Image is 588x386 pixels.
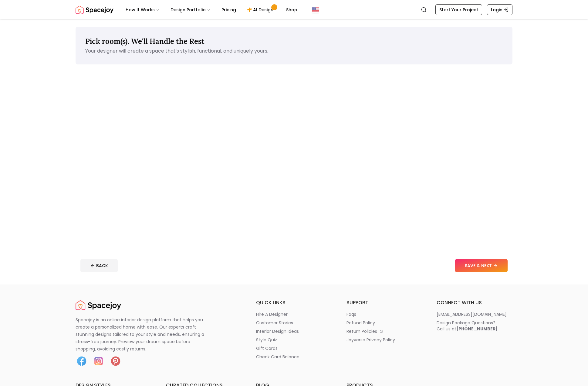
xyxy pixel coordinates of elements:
a: Design Package Questions?Call us at[PHONE_NUMBER] [437,320,512,332]
a: hire a designer [256,311,332,317]
img: Instagram icon [93,355,105,367]
h6: connect with us [437,299,512,306]
a: AI Design [242,4,280,16]
a: joyverse privacy policy [346,337,422,343]
img: Pinterest icon [110,355,122,367]
img: Facebook icon [76,355,88,367]
img: Spacejoy Logo [76,4,113,16]
button: How It Works [121,4,164,16]
p: faqs [346,311,356,317]
p: hire a designer [256,311,288,317]
button: SAVE & NEXT [455,259,508,272]
a: return policies [346,328,422,334]
a: Spacejoy [76,4,113,16]
a: interior design ideas [256,328,332,334]
a: Pricing [217,4,241,16]
a: refund policy [346,320,422,326]
a: gift cards [256,345,332,351]
a: faqs [346,311,422,317]
button: Design Portfolio [166,4,215,16]
img: Spacejoy Logo [76,299,121,311]
a: Spacejoy [76,299,121,311]
p: Spacejoy is an online interior design platform that helps you create a personalized home with eas... [76,316,211,353]
h6: quick links [256,299,332,306]
h6: support [346,299,422,306]
p: customer stories [256,320,293,326]
a: customer stories [256,320,332,326]
p: interior design ideas [256,328,299,334]
nav: Main [121,4,302,16]
span: Pick room(s). We'll Handle the Rest [85,36,204,46]
p: return policies [346,328,377,334]
img: United States [312,6,319,13]
p: style quiz [256,337,277,343]
p: joyverse privacy policy [346,337,395,343]
div: Design Package Questions? Call us at [437,320,498,332]
a: [EMAIL_ADDRESS][DOMAIN_NAME] [437,311,512,317]
button: BACK [80,259,118,272]
p: check card balance [256,354,299,360]
a: check card balance [256,354,332,360]
b: [PHONE_NUMBER] [456,326,498,332]
a: style quiz [256,337,332,343]
a: Start Your Project [435,4,482,15]
p: gift cards [256,345,278,351]
p: Your designer will create a space that's stylish, functional, and uniquely yours. [85,47,503,55]
p: refund policy [346,320,375,326]
a: Login [487,4,512,15]
a: Shop [281,4,302,16]
p: [EMAIL_ADDRESS][DOMAIN_NAME] [437,311,507,317]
